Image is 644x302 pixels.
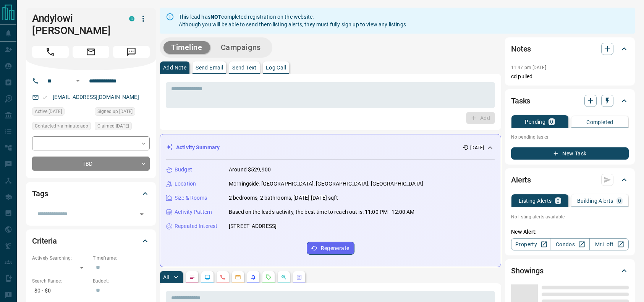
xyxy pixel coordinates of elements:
h2: Alerts [511,174,531,186]
p: Send Email [196,65,223,70]
p: 11:47 pm [DATE] [511,65,546,70]
h2: Tasks [511,95,530,107]
p: 0 [557,198,560,203]
p: Pending [525,119,545,124]
p: No pending tasks [511,131,629,143]
p: Budget: [93,278,150,284]
div: Tags [32,184,150,203]
p: [STREET_ADDRESS] [229,222,277,230]
p: Send Text [232,65,257,70]
strong: NOT [210,14,221,20]
button: Campaigns [213,41,269,54]
a: Condos [550,238,589,250]
p: $0 - $0 [32,284,89,297]
p: 0 [550,119,553,124]
h2: Tags [32,187,48,200]
button: New Task [511,147,629,160]
button: Regenerate [307,242,354,255]
svg: Calls [220,274,226,280]
div: Activity Summary[DATE] [166,141,495,155]
p: 2 bedrooms, 2 bathrooms, [DATE]-[DATE] sqft [229,194,338,202]
span: Email [73,46,109,58]
svg: Notes [189,274,195,280]
p: Activity Pattern [175,208,212,216]
svg: Emails [235,274,241,280]
a: [EMAIL_ADDRESS][DOMAIN_NAME] [53,94,139,100]
p: All [163,275,169,280]
span: Signed up [DATE] [97,108,133,115]
svg: Opportunities [281,274,287,280]
p: Search Range: [32,278,89,284]
div: Notes [511,40,629,58]
p: Repeated Interest [175,222,217,230]
p: Listing Alerts [519,198,552,203]
button: Open [136,209,147,220]
span: Message [113,46,150,58]
button: Open [73,76,83,86]
p: 0 [618,198,621,203]
div: Criteria [32,232,150,250]
div: Sat Aug 16 2025 [95,122,150,132]
div: TBD [32,157,150,171]
p: cd pulled [511,73,629,81]
p: Size & Rooms [175,194,207,202]
button: Timeline [163,41,210,54]
svg: Lead Browsing Activity [204,274,210,280]
p: Building Alerts [577,198,613,203]
svg: Email Valid [42,95,47,100]
p: New Alert: [511,228,629,236]
h1: Andylowi [PERSON_NAME] [32,12,118,37]
p: Completed [586,120,613,125]
h2: Showings [511,265,544,277]
span: Active [DATE] [35,108,62,115]
p: Around $529,900 [229,166,271,174]
p: Location [175,180,196,188]
svg: Agent Actions [296,274,302,280]
span: Contacted < a minute ago [35,122,88,130]
div: Tasks [511,92,629,110]
h2: Notes [511,43,531,55]
div: Sat Aug 16 2025 [32,107,91,118]
h2: Criteria [32,235,57,247]
p: Activity Summary [176,144,220,152]
div: Showings [511,262,629,280]
div: condos.ca [129,16,134,21]
p: Morningside, [GEOGRAPHIC_DATA], [GEOGRAPHIC_DATA], [GEOGRAPHIC_DATA] [229,180,423,188]
div: This lead has completed registration on the website. Although you will be able to send them listi... [179,10,406,31]
a: Mr.Loft [589,238,629,250]
div: Alerts [511,171,629,189]
span: Claimed [DATE] [97,122,129,130]
div: Mon Aug 18 2025 [32,122,91,132]
p: Log Call [266,65,286,70]
p: Timeframe: [93,255,150,262]
span: Call [32,46,69,58]
p: Budget [175,166,192,174]
p: [DATE] [470,144,484,151]
div: Sat Aug 16 2025 [95,107,150,118]
svg: Requests [265,274,272,280]
p: Based on the lead's activity, the best time to reach out is: 11:00 PM - 12:00 AM [229,208,415,216]
p: No listing alerts available [511,213,629,220]
svg: Listing Alerts [250,274,256,280]
p: Actively Searching: [32,255,89,262]
a: Property [511,238,550,250]
p: Add Note [163,65,186,70]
